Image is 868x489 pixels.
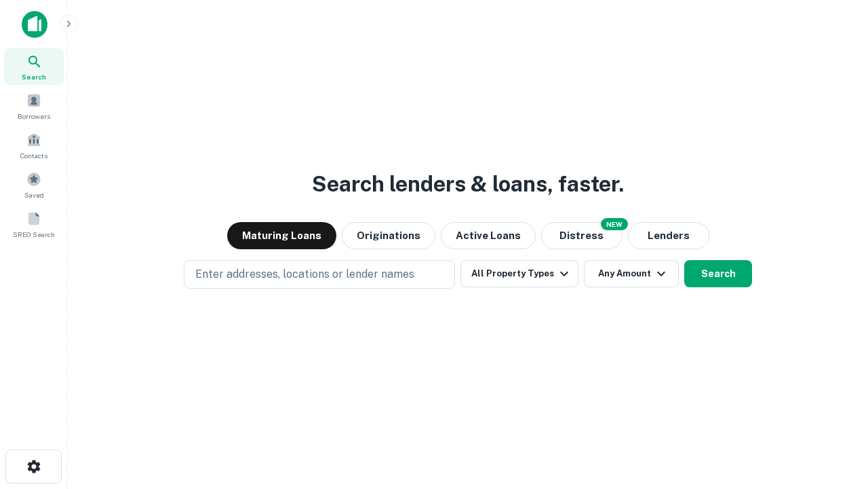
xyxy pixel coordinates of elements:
[13,229,55,240] span: SREO Search
[441,222,536,249] button: Active Loans
[24,189,44,200] span: Saved
[342,222,435,249] button: Originations
[22,71,46,82] span: Search
[20,150,47,161] span: Contacts
[4,88,64,124] a: Borrowers
[184,260,455,289] button: Enter addresses, locations or lender names
[460,260,578,287] button: All Property Types
[601,218,628,230] div: NEW
[4,48,64,85] a: Search
[684,260,752,287] button: Search
[584,260,679,287] button: Any Amount
[227,222,336,249] button: Maturing Loans
[22,11,47,38] img: capitalize-icon.png
[312,168,624,200] h3: Search lenders & loans, faster.
[4,206,64,242] a: SREO Search
[628,222,709,249] button: Lenders
[4,166,64,203] a: Saved
[18,111,50,122] span: Borrowers
[4,127,64,164] a: Contacts
[541,222,623,249] button: Search distressed loans with lien and other non-mortgage details.
[195,266,414,283] p: Enter addresses, locations or lender names
[800,380,868,446] iframe: Chat Widget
